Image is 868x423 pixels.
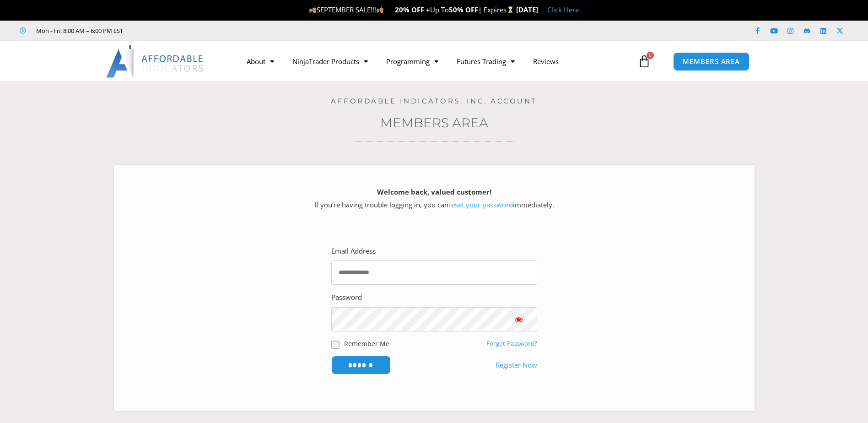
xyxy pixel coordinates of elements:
[647,52,654,59] span: 0
[309,5,516,14] span: SEPTEMBER SALE!!! Up To | Expires
[106,45,205,78] img: LogoAI | Affordable Indicators – NinjaTrader
[331,245,376,258] label: Email Address
[130,186,739,211] p: If you’re having trouble logging in, you can immediately.
[496,359,537,372] a: Register Now
[507,6,514,13] img: ⌛
[447,51,524,72] a: Futures Trading
[237,51,283,72] a: About
[344,339,389,348] label: Remember Me
[516,5,538,14] strong: [DATE]
[683,58,740,65] span: MEMBERS AREA
[377,6,383,13] img: 🍂
[377,187,491,196] strong: Welcome back, valued customer!
[283,51,377,72] a: NinjaTrader Products
[547,5,579,14] a: Click Here
[448,200,513,209] a: reset your password
[449,5,478,14] strong: 50% OFF
[331,97,537,105] a: Affordable Indicators, Inc. Account
[309,6,316,13] img: 🍂
[377,51,447,72] a: Programming
[331,291,362,304] label: Password
[624,48,664,75] a: 0
[34,25,123,36] span: Mon - Fri: 8:00 AM – 6:00 PM EST
[380,115,488,130] a: Members Area
[136,26,273,35] iframe: Customer reviews powered by Trustpilot
[673,52,749,71] a: MEMBERS AREA
[395,5,430,14] strong: 20% OFF +
[524,51,568,72] a: Reviews
[237,51,636,72] nav: Menu
[486,339,537,347] a: Forgot Password?
[501,307,537,331] button: Show password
